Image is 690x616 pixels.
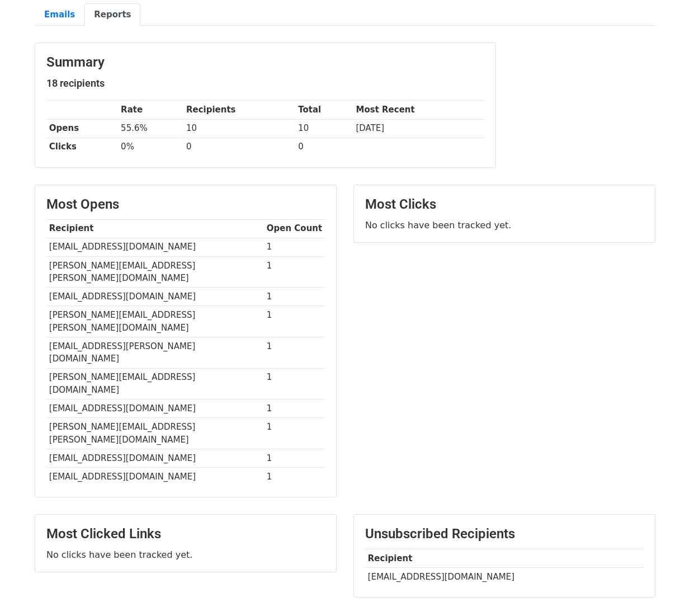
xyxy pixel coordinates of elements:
td: [EMAIL_ADDRESS][DOMAIN_NAME] [46,468,264,486]
th: Most Recent [353,101,484,119]
td: [EMAIL_ADDRESS][DOMAIN_NAME] [46,288,264,306]
th: Opens [46,119,118,138]
td: [EMAIL_ADDRESS][DOMAIN_NAME] [365,567,644,586]
td: 1 [264,306,325,337]
td: [EMAIL_ADDRESS][PERSON_NAME][DOMAIN_NAME] [46,337,264,369]
td: 1 [264,399,325,418]
h3: Unsubscribed Recipients [365,526,644,542]
td: [EMAIL_ADDRESS][DOMAIN_NAME] [46,238,264,256]
td: [DATE] [353,119,484,138]
th: Recipients [183,101,295,119]
td: 1 [264,449,325,467]
p: No clicks have been tracked yet. [46,549,325,561]
th: Clicks [46,138,118,156]
a: Reports [84,3,140,26]
a: Emails [35,3,84,26]
iframe: Chat Widget [634,562,690,616]
td: [PERSON_NAME][EMAIL_ADDRESS][PERSON_NAME][DOMAIN_NAME] [46,256,264,288]
h3: Most Clicks [365,196,644,213]
h3: Most Clicked Links [46,526,325,542]
th: Total [295,101,353,119]
td: [EMAIL_ADDRESS][DOMAIN_NAME] [46,449,264,467]
th: Recipient [365,549,644,567]
td: 1 [264,468,325,486]
th: Open Count [264,219,325,238]
h3: Most Opens [46,196,325,213]
th: Recipient [46,219,264,238]
h3: Summary [46,54,484,70]
td: 1 [264,368,325,399]
td: 10 [295,119,353,138]
p: No clicks have been tracked yet. [365,219,644,231]
td: [PERSON_NAME][EMAIL_ADDRESS][PERSON_NAME][DOMAIN_NAME] [46,418,264,449]
td: 1 [264,256,325,288]
th: Rate [118,101,183,119]
td: 55.6% [118,119,183,138]
td: 0 [295,138,353,156]
td: [PERSON_NAME][EMAIL_ADDRESS][PERSON_NAME][DOMAIN_NAME] [46,306,264,337]
td: 1 [264,418,325,449]
td: 10 [183,119,295,138]
td: 1 [264,288,325,306]
td: 1 [264,238,325,256]
td: 1 [264,337,325,369]
td: [PERSON_NAME][EMAIL_ADDRESS][DOMAIN_NAME] [46,368,264,399]
td: 0 [183,138,295,156]
td: 0% [118,138,183,156]
h5: 18 recipients [46,77,484,90]
td: [EMAIL_ADDRESS][DOMAIN_NAME] [46,399,264,418]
